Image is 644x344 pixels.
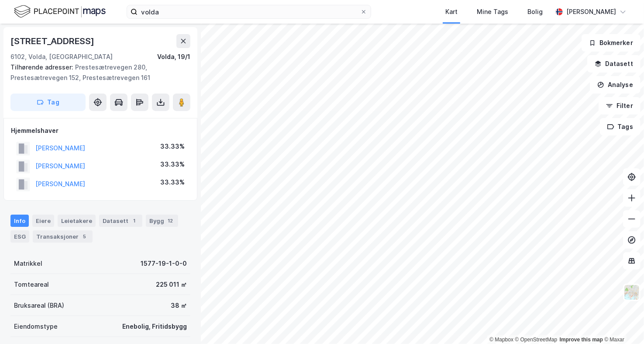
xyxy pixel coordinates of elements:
[160,141,185,152] div: 33.33%
[10,215,29,227] div: Info
[32,215,54,227] div: Eiere
[14,258,42,269] div: Matrikkel
[10,62,183,83] div: Prestesætrevegen 280, Prestesætrevegen 152, Prestesætrevegen 161
[582,34,641,52] button: Bokmerker
[477,7,508,17] div: Mine Tags
[10,34,96,48] div: [STREET_ADDRESS]
[566,7,616,17] div: [PERSON_NAME]
[80,232,89,241] div: 5
[599,97,641,115] button: Filter
[600,302,644,344] div: Kontrollprogram for chat
[587,55,641,73] button: Datasett
[590,76,641,94] button: Analyse
[122,321,187,332] div: Enebolig, Fritidsbygg
[160,159,185,170] div: 33.33%
[171,300,187,311] div: 38 ㎡
[11,125,190,136] div: Hjemmelshaver
[10,230,29,243] div: ESG
[157,52,190,62] div: Volda, 19/1
[515,337,558,343] a: OpenStreetMap
[146,215,178,227] div: Bygg
[33,230,93,243] div: Transaksjoner
[130,216,139,225] div: 1
[560,337,603,343] a: Improve this map
[623,284,640,301] img: Z
[445,7,458,17] div: Kart
[14,300,64,311] div: Bruksareal (BRA)
[141,258,187,269] div: 1577-19-1-0-0
[10,52,113,62] div: 6102, Volda, [GEOGRAPHIC_DATA]
[600,302,644,344] iframe: Chat Widget
[160,177,185,188] div: 33.33%
[58,215,96,227] div: Leietakere
[166,216,175,225] div: 12
[99,215,142,227] div: Datasett
[600,118,641,136] button: Tags
[14,4,106,19] img: logo.f888ab2527a4732fd821a326f86c7f29.svg
[489,337,513,343] a: Mapbox
[14,321,58,332] div: Eiendomstype
[527,7,543,17] div: Bolig
[138,5,360,18] input: Søk på adresse, matrikkel, gårdeiere, leietakere eller personer
[156,279,187,290] div: 225 011 ㎡
[10,63,75,71] span: Tilhørende adresser:
[10,94,86,111] button: Tag
[14,279,49,290] div: Tomteareal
